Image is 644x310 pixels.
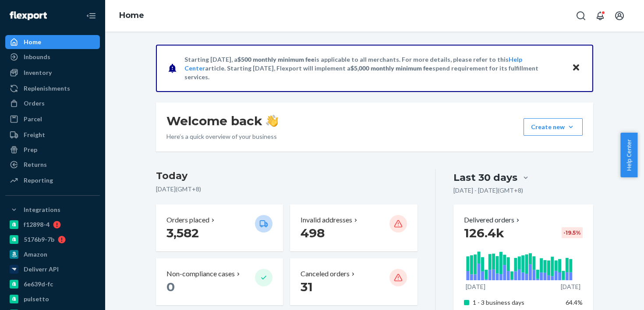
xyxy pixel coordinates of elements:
a: pulsetto [5,292,100,306]
p: Canceled orders [301,269,350,279]
button: Orders placed 3,582 [156,204,283,251]
button: Integrations [5,203,100,217]
a: 6e639d-fc [5,277,100,291]
div: Freight [24,130,45,139]
div: Replenishments [24,84,70,93]
a: Orders [5,96,100,110]
a: Home [5,35,100,49]
a: Freight [5,128,100,142]
a: Parcel [5,112,100,126]
a: Reporting [5,173,100,187]
p: [DATE] [561,282,580,291]
iframe: Opens a widget where you can chat to one of our agents [587,284,635,306]
p: Orders placed [166,215,209,225]
button: Open account menu [611,7,628,25]
p: [DATE] - [DATE] ( GMT+8 ) [453,186,523,195]
a: f12898-4 [5,218,100,232]
p: [DATE] [466,282,485,291]
p: Here’s a quick overview of your business [166,132,278,141]
button: Open Search Box [572,7,590,25]
span: 0 [166,279,175,294]
p: Non-compliance cases [166,269,235,279]
a: Home [119,11,144,20]
p: 1 - 3 business days [473,298,559,307]
div: pulsetto [24,295,49,303]
button: Close Navigation [82,7,100,25]
div: Orders [24,99,45,108]
p: Starting [DATE], a is applicable to all merchants. For more details, please refer to this article... [184,55,563,81]
p: [DATE] ( GMT+8 ) [156,185,418,194]
button: Help Center [620,133,637,177]
div: f12898-4 [24,220,50,229]
span: 64.4% [566,299,583,306]
span: 498 [301,225,325,240]
span: $5,000 monthly minimum fee [350,64,432,72]
ol: breadcrumbs [112,3,151,28]
a: Amazon [5,247,100,261]
div: Integrations [24,205,60,214]
div: -19.5 % [562,227,583,238]
span: 126.4k [464,225,504,240]
div: Inventory [24,68,52,77]
a: Inbounds [5,50,100,64]
button: Create new [524,118,583,136]
span: 31 [301,279,313,294]
div: Home [24,38,41,46]
div: Last 30 days [453,171,517,184]
a: Prep [5,143,100,157]
span: $500 monthly minimum fee [237,56,315,63]
button: Canceled orders 31 [290,258,417,305]
a: 5176b9-7b [5,232,100,247]
div: Amazon [24,250,47,259]
a: Inventory [5,66,100,80]
h3: Today [156,169,418,183]
button: Close [570,62,582,74]
span: 3,582 [166,225,199,240]
img: hand-wave emoji [266,115,278,127]
div: Returns [24,160,47,169]
div: Deliverr API [24,265,59,274]
div: 5176b9-7b [24,235,54,244]
div: 6e639d-fc [24,280,53,289]
p: Invalid addresses [301,215,352,225]
button: Delivered orders [464,215,521,225]
h1: Welcome back [166,113,278,129]
button: Invalid addresses 498 [290,204,417,251]
button: Open notifications [591,7,609,25]
a: Returns [5,158,100,172]
div: Prep [24,145,37,154]
div: Reporting [24,176,53,185]
button: Non-compliance cases 0 [156,258,283,305]
div: Parcel [24,115,42,123]
a: Replenishments [5,81,100,95]
img: Flexport logo [10,11,47,20]
div: Inbounds [24,53,50,61]
a: Deliverr API [5,262,100,276]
